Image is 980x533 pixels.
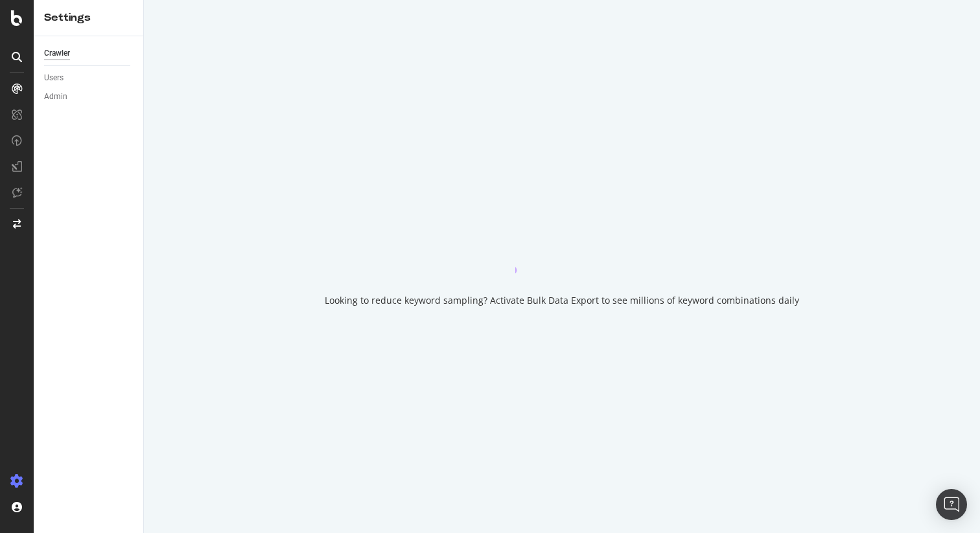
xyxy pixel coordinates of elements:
a: Crawler [44,47,134,60]
a: Admin [44,90,134,104]
div: Open Intercom Messenger [936,489,967,520]
a: Users [44,71,134,85]
div: Users [44,71,64,85]
div: Looking to reduce keyword sampling? Activate Bulk Data Export to see millions of keyword combinat... [325,294,799,307]
div: animation [515,227,609,273]
div: Settings [44,10,133,25]
div: Crawler [44,47,70,60]
div: Admin [44,90,67,104]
